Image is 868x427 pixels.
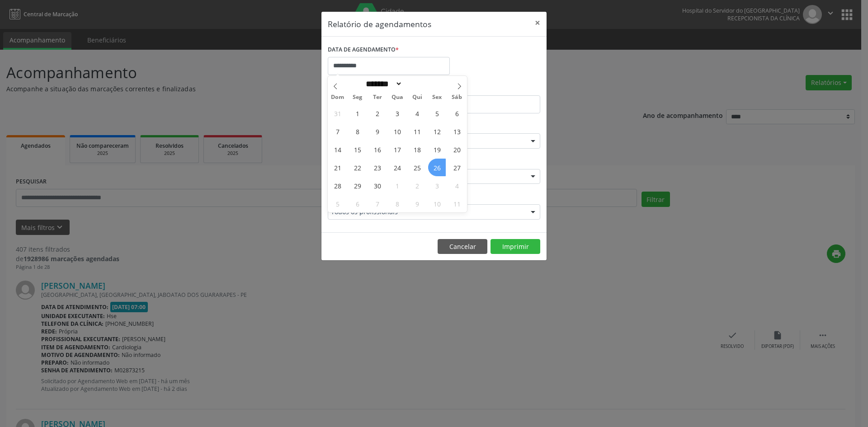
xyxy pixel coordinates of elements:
span: Outubro 3, 2025 [428,177,446,194]
span: Setembro 2, 2025 [368,104,386,122]
span: Setembro 8, 2025 [349,122,366,140]
span: Outubro 11, 2025 [448,195,466,212]
span: Sáb [447,94,467,100]
span: Setembro 22, 2025 [349,159,366,176]
span: Setembro 15, 2025 [349,141,366,158]
span: Outubro 4, 2025 [448,177,466,194]
span: Ter [368,94,387,100]
span: Outubro 7, 2025 [368,195,386,212]
span: Outubro 8, 2025 [388,195,406,212]
span: Seg [348,94,368,100]
span: Setembro 28, 2025 [329,177,346,194]
span: Outubro 6, 2025 [349,195,366,212]
span: Setembro 4, 2025 [408,104,426,122]
span: Setembro 1, 2025 [349,104,366,122]
span: Dom [328,94,348,100]
span: Qui [407,94,427,100]
span: Setembro 5, 2025 [428,104,446,122]
span: Agosto 31, 2025 [329,104,346,122]
span: Setembro 23, 2025 [368,159,386,176]
span: Setembro 14, 2025 [329,141,346,158]
h5: Relatório de agendamentos [328,18,431,30]
button: Cancelar [438,239,487,254]
span: Outubro 9, 2025 [408,195,426,212]
span: Outubro 1, 2025 [388,177,406,194]
span: Setembro 12, 2025 [428,122,446,140]
span: Setembro 7, 2025 [329,122,346,140]
span: Setembro 18, 2025 [408,141,426,158]
span: Setembro 16, 2025 [368,141,386,158]
select: Month [363,79,402,89]
span: Setembro 9, 2025 [368,122,386,140]
span: Sex [427,94,447,100]
span: Setembro 6, 2025 [448,104,466,122]
span: Setembro 21, 2025 [329,159,346,176]
label: DATA DE AGENDAMENTO [328,43,399,57]
span: Setembro 11, 2025 [408,122,426,140]
button: Close [528,12,547,34]
button: Imprimir [491,239,540,254]
span: Qua [387,94,407,100]
span: Setembro 30, 2025 [368,177,386,194]
span: Setembro 29, 2025 [349,177,366,194]
span: Setembro 25, 2025 [408,159,426,176]
span: Setembro 24, 2025 [388,159,406,176]
span: Setembro 19, 2025 [428,141,446,158]
span: Setembro 17, 2025 [388,141,406,158]
label: ATÉ [436,81,540,95]
span: Setembro 27, 2025 [448,159,466,176]
span: Outubro 10, 2025 [428,195,446,212]
input: Year [402,79,432,89]
span: Outubro 2, 2025 [408,177,426,194]
span: Setembro 3, 2025 [388,104,406,122]
span: Setembro 20, 2025 [448,141,466,158]
span: Setembro 10, 2025 [388,122,406,140]
span: Setembro 13, 2025 [448,122,466,140]
span: Outubro 5, 2025 [329,195,346,212]
span: Setembro 26, 2025 [428,159,446,176]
